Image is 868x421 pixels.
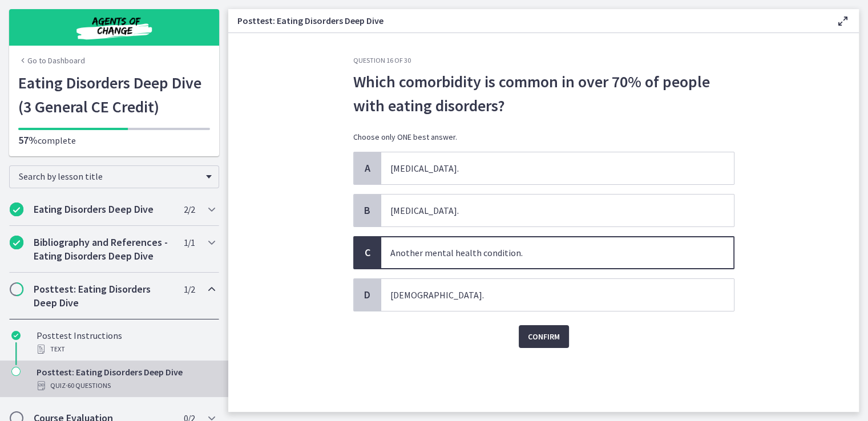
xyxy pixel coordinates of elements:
span: 2 / 2 [184,203,195,216]
i: Completed [10,203,23,216]
span: 1 / 2 [184,282,195,296]
h2: Bibliography and References - Eating Disorders Deep Dive [34,236,173,263]
span: D [361,288,374,302]
span: Another mental health condition. [381,237,734,269]
div: Posttest: Eating Disorders Deep Dive [37,365,215,392]
button: Confirm [519,325,569,348]
h2: Posttest: Eating Disorders Deep Dive [34,282,173,310]
span: [MEDICAL_DATA]. [381,152,734,184]
div: Search by lesson title [9,165,219,188]
span: 1 / 1 [184,236,195,249]
span: Confirm [528,330,560,343]
span: Search by lesson title [19,171,200,182]
h3: Question 16 of 30 [353,56,734,65]
h2: Eating Disorders Deep Dive [34,203,173,216]
span: [MEDICAL_DATA]. [381,195,734,226]
p: complete [18,133,210,147]
img: Agents of Change Social Work Test Prep [46,14,183,41]
h1: Eating Disorders Deep Dive (3 General CE Credit) [18,71,210,119]
span: [DEMOGRAPHIC_DATA]. [381,279,734,311]
span: · 60 Questions [66,379,111,392]
h3: Posttest: Eating Disorders Deep Dive [237,14,818,27]
i: Completed [10,236,23,249]
span: 57% [18,133,38,147]
a: Go to Dashboard [18,55,85,66]
span: Which comorbidity is common in over 70% of people with eating disorders? [353,70,734,118]
div: Quiz [37,379,215,392]
p: Choose only ONE best answer. [353,131,734,143]
div: Posttest Instructions [37,329,215,356]
div: Text [37,342,215,356]
span: A [361,161,374,175]
span: C [361,246,374,260]
i: Completed [11,331,21,340]
span: B [361,204,374,217]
